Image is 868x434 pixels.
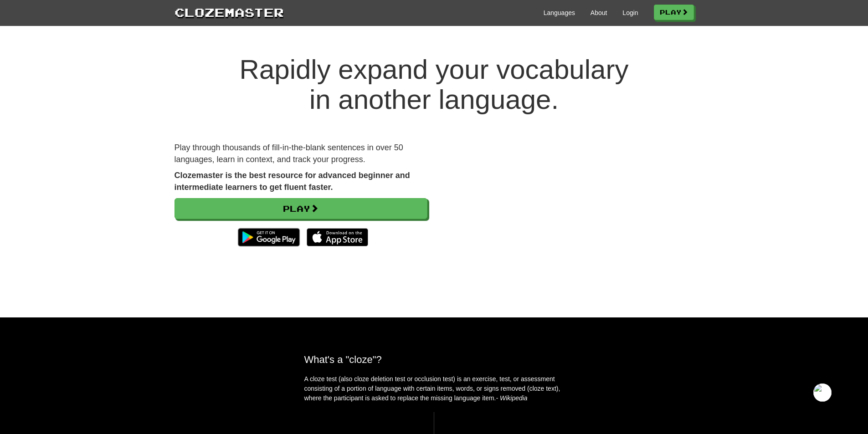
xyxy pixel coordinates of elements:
[175,171,410,192] strong: Clozemaster is the best resource for advanced beginner and intermediate learners to get fluent fa...
[175,198,427,219] a: Play
[591,8,607,17] a: About
[304,374,564,403] p: A cloze test (also cloze deletion test or occlusion test) is an exercise, test, or assessment con...
[233,224,304,251] img: Get it on Google Play
[175,142,427,165] p: Play through thousands of fill-in-the-blank sentences in over 50 languages, learn in context, and...
[175,4,284,20] a: Clozemaster
[544,8,575,17] a: Languages
[622,8,638,17] a: Login
[654,5,694,20] a: Play
[304,354,564,365] h2: What's a "cloze"?
[496,394,528,402] em: - Wikipedia
[307,228,368,246] img: Download_on_the_App_Store_Badge_US-UK_135x40-25178aeef6eb6b83b96f5f2d004eda3bffbb37122de64afbaef7...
